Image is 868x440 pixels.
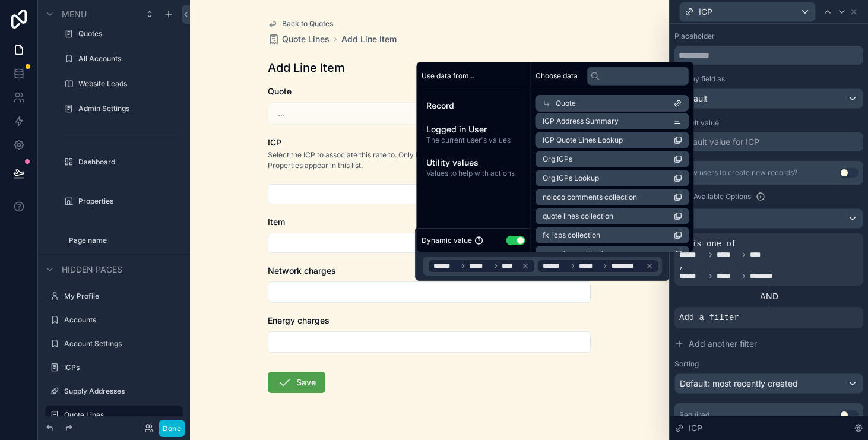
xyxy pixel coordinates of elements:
[282,19,333,29] span: Back to Quotes
[689,422,702,434] span: ICP
[674,290,863,302] div: AND
[64,339,180,349] label: Account Settings
[159,420,185,437] button: Done
[64,410,176,420] label: Quote Lines
[426,124,521,135] span: Logged in User
[64,387,180,396] label: Supply Addresses
[674,373,863,394] button: Default: most recently created
[536,71,578,81] span: Choose data
[268,372,325,393] button: Save
[64,363,180,372] label: ICPs
[679,168,797,178] div: Allow users to create new records?
[556,99,576,108] span: Quote
[679,261,684,270] span: ,
[417,90,530,188] div: scrollable content
[282,33,330,45] span: Quote Lines
[268,217,285,227] span: Item
[78,29,180,39] label: Quotes
[422,236,472,245] span: Dynamic value
[679,2,816,22] button: ICP
[64,292,180,301] label: My Profile
[268,59,345,76] h1: Add Line Item
[64,315,180,325] label: Accounts
[268,265,336,276] span: Network charges
[674,74,725,84] label: Display field as
[426,135,521,145] span: The current user's values
[268,150,591,171] p: Select the ICP to associate this rate to. Only ICPs associated with the Organisation's linked Pro...
[674,31,715,41] label: Placeholder
[422,71,474,81] span: Use data from...
[78,157,180,167] label: Dashboard
[69,236,180,245] label: Page name
[689,338,757,350] span: Add another filter
[680,378,798,388] span: Default: most recently created
[78,197,180,206] label: Properties
[268,86,292,96] span: Quote
[674,192,751,201] label: Filter Available Options
[674,333,863,354] button: Add another filter
[426,157,521,169] span: Utility values
[679,410,709,420] div: Required
[268,33,330,45] a: Quote Lines
[674,118,719,128] label: Default value
[699,6,712,18] span: ICP
[692,239,737,249] span: is one of
[62,8,87,20] span: Menu
[426,169,521,178] span: Values to help with actions
[341,33,397,45] a: Add Line Item
[679,136,759,148] div: Default value for ICP
[679,312,739,324] span: Add a filter
[268,137,281,147] span: ICP
[426,100,521,112] span: Record
[62,264,122,276] span: Hidden pages
[680,93,708,105] span: Default
[268,184,591,204] button: Select Button
[78,79,180,88] label: Website Leads
[78,104,180,113] label: Admin Settings
[268,315,330,325] span: Energy charges
[78,54,180,64] label: All Accounts
[268,19,333,29] a: Back to Quotes
[674,359,699,369] label: Sorting
[268,233,591,253] button: Select Button
[674,88,863,109] button: Default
